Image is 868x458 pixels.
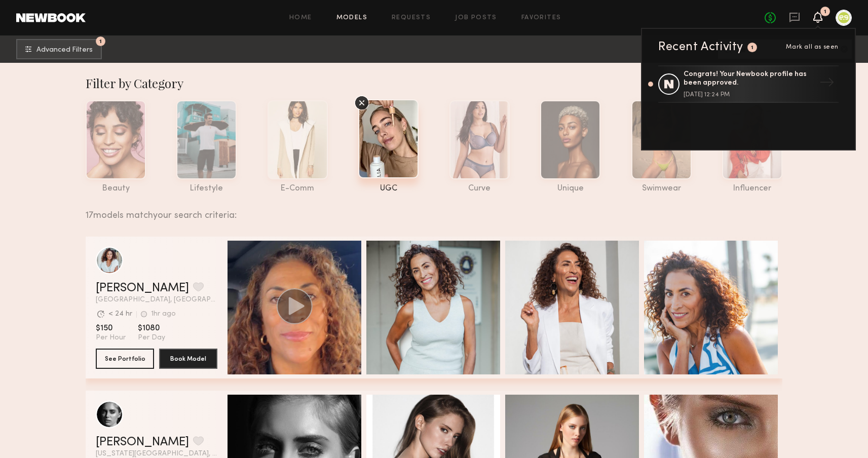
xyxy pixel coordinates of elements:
[268,184,328,193] div: e-comm
[86,184,146,193] div: beauty
[815,71,839,97] div: →
[658,41,743,53] div: Recent Activity
[521,15,561,21] a: Favorites
[176,184,237,193] div: lifestyle
[658,65,839,103] a: Congrats! Your Newbook profile has been approved.[DATE] 12:24 PM→
[151,311,176,318] div: 1hr ago
[138,333,165,342] span: Per Day
[96,450,217,457] span: [US_STATE][GEOGRAPHIC_DATA], [GEOGRAPHIC_DATA]
[96,333,126,342] span: Per Hour
[99,39,102,44] span: 1
[36,47,93,54] span: Advanced Filters
[159,349,217,369] button: Book Model
[684,70,815,88] div: Congrats! Your Newbook profile has been approved.
[786,44,839,50] span: Mark all as seen
[96,282,189,294] a: [PERSON_NAME]
[631,184,692,193] div: swimwear
[289,15,312,21] a: Home
[138,323,165,333] span: $1080
[540,184,600,193] div: unique
[684,92,815,98] div: [DATE] 12:24 PM
[449,184,510,193] div: curve
[455,15,497,21] a: Job Posts
[336,15,367,21] a: Models
[96,436,189,448] a: [PERSON_NAME]
[86,199,774,220] div: 17 models match your search criteria:
[86,75,782,91] div: Filter by Category
[358,184,419,193] div: UGC
[824,9,826,15] div: 1
[96,349,154,369] button: See Portfolio
[96,323,126,333] span: $150
[722,184,782,193] div: influencer
[108,311,132,318] div: < 24 hr
[96,296,217,303] span: [GEOGRAPHIC_DATA], [GEOGRAPHIC_DATA]
[392,15,431,21] a: Requests
[16,39,102,59] button: 1Advanced Filters
[751,45,754,51] div: 1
